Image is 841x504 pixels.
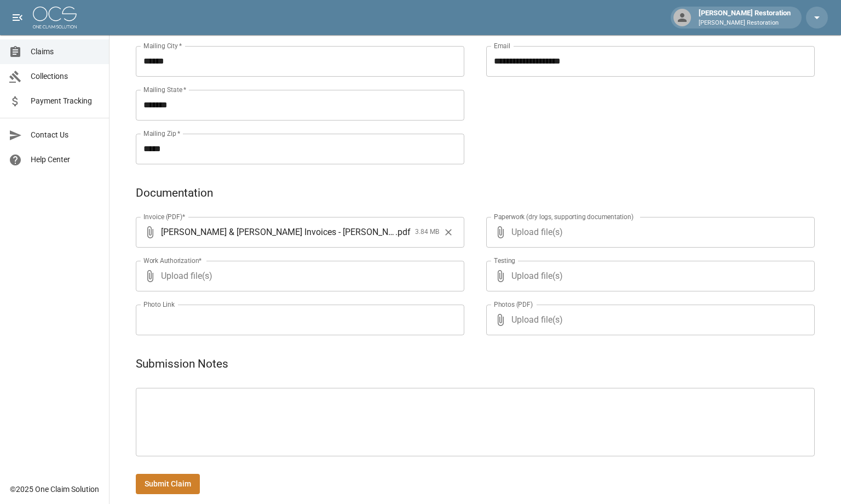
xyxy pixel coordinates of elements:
[494,256,515,265] label: Testing
[7,7,28,28] button: open drawer
[143,41,182,50] label: Mailing City
[440,224,457,240] button: Clear
[143,129,181,138] label: Mailing Zip
[136,474,200,494] button: Submit Claim
[143,300,175,309] label: Photo Link
[33,7,77,28] img: ocs-logo-white-transparent.png
[494,212,633,221] label: Paperwork (dry logs, supporting documentation)
[10,484,99,495] div: © 2025 One Claim Solution
[31,71,100,82] span: Collections
[694,8,795,27] div: [PERSON_NAME] Restoration
[494,41,510,50] label: Email
[31,129,100,141] span: Contact Us
[699,19,791,28] p: [PERSON_NAME] Restoration
[395,226,411,238] span: . pdf
[143,256,202,265] label: Work Authorization*
[31,95,100,107] span: Payment Tracking
[161,226,395,238] span: [PERSON_NAME] & [PERSON_NAME] Invoices - [PERSON_NAME] Restoration - PHX
[31,46,100,58] span: Claims
[415,227,439,238] span: 3.84 MB
[31,154,100,165] span: Help Center
[161,261,435,291] span: Upload file(s)
[143,85,186,94] label: Mailing State
[511,305,785,335] span: Upload file(s)
[511,261,785,291] span: Upload file(s)
[511,217,785,248] span: Upload file(s)
[494,300,533,309] label: Photos (PDF)
[143,212,186,221] label: Invoice (PDF)*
